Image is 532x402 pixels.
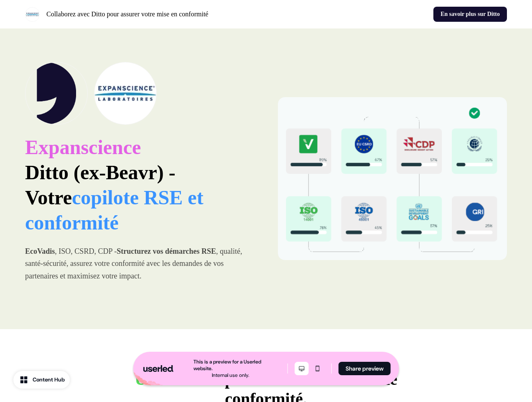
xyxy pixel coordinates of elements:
p: Collaborez avec Ditto pour assurer votre mise en conformité [46,9,208,19]
p: Ditto (ex-Beavr) - [25,135,255,235]
strong: Structurez vos démarches RSE [117,247,216,255]
p: , ISO, CSRD, CDP - , qualité, santé-sécurité, assurez votre conformité avec les demandes de vos p... [25,245,255,282]
span: copilote RSE et conformité [25,186,204,234]
button: Desktop mode [295,362,309,375]
div: Internal use only. [212,372,249,379]
button: Content Hub [13,371,70,389]
button: Share preview [339,362,391,375]
div: This is a preview for a Userled website. [193,358,267,372]
strong: Votre [25,186,204,234]
span: Un seul outil [135,370,225,389]
strong: EcoVadis [25,247,55,255]
button: Mobile mode [311,362,325,375]
a: En savoir plus sur Ditto [433,7,507,22]
span: Expanscience [25,136,141,158]
div: Content Hub [33,376,65,384]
